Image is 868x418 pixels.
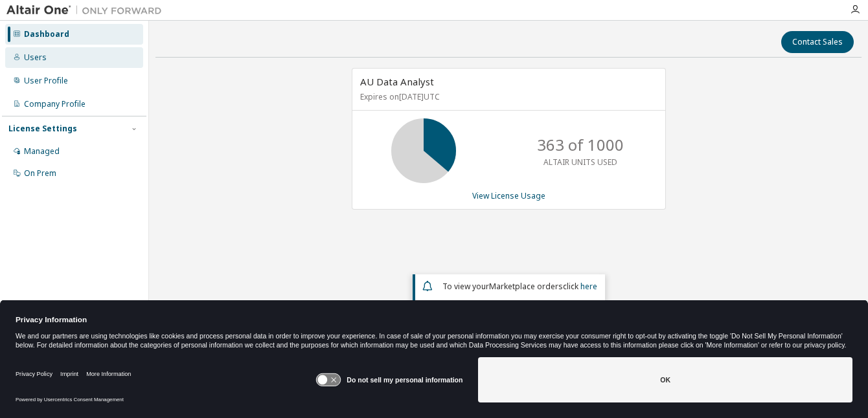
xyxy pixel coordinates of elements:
[24,99,86,109] div: Company Profile
[24,146,60,157] div: Managed
[442,281,597,292] span: To view your click
[489,281,563,292] em: Marketplace orders
[580,281,597,292] a: here
[24,52,47,63] div: Users
[8,124,77,134] div: License Settings
[24,168,56,179] div: On Prem
[24,76,68,86] div: User Profile
[472,190,545,201] a: View License Usage
[543,157,617,168] p: ALTAIR UNITS USED
[537,134,624,156] p: 363 of 1000
[781,31,854,53] button: Contact Sales
[360,91,654,102] p: Expires on [DATE] UTC
[24,29,69,39] div: Dashboard
[360,75,434,88] span: AU Data Analyst
[6,4,168,17] img: Altair One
